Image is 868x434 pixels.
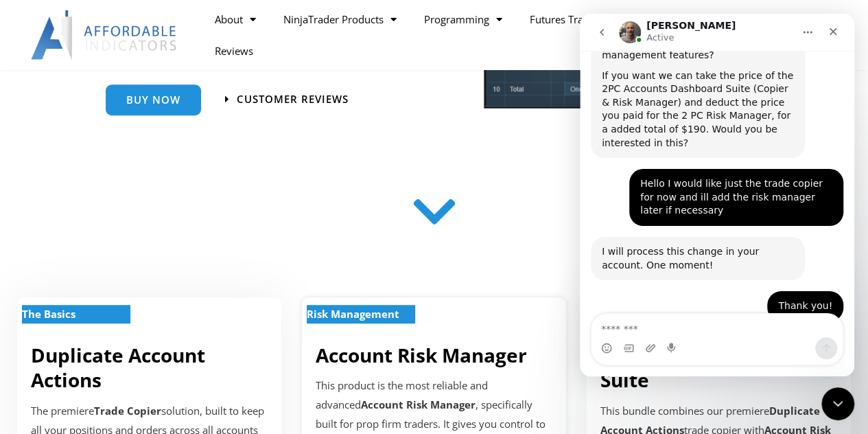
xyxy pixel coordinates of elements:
nav: Menu [201,3,673,67]
a: Futures Trading [516,3,631,35]
iframe: Intercom live chat [821,387,854,420]
img: LogoAI | Affordable Indicators – NinjaTrader [31,10,178,60]
a: Buy Now [106,84,201,115]
a: Customer Reviews [225,94,349,104]
a: Duplicate Account Actions [31,342,205,393]
a: Reviews [201,35,267,67]
span: Buy Now [126,95,180,105]
strong: Account Risk Manager [361,398,476,411]
a: About [201,3,270,35]
a: NinjaTrader Products [270,3,410,35]
strong: Trade Copier [94,404,161,418]
a: Account Risk Manager [316,342,527,368]
strong: The Basics [22,307,75,321]
a: Programming [410,3,516,35]
strong: Risk Management [307,307,399,321]
span: Customer Reviews [237,94,349,104]
iframe: Intercom live chat [580,14,854,376]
